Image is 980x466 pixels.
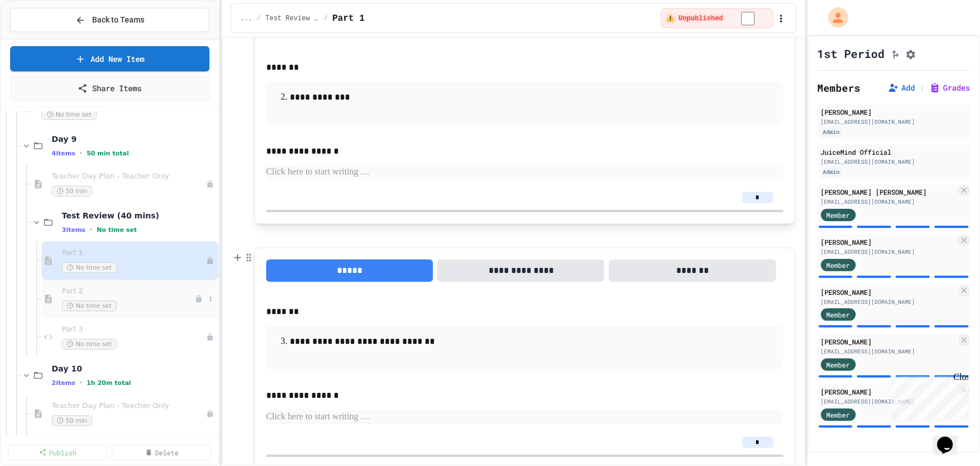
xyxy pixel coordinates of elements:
[206,410,214,418] div: Unpublished
[821,298,956,306] div: [EMAIL_ADDRESS][DOMAIN_NAME]
[62,262,117,273] span: No time set
[821,248,956,256] div: [EMAIL_ADDRESS][DOMAIN_NAME]
[97,226,137,234] span: No time set
[821,397,956,406] div: [EMAIL_ADDRESS][DOMAIN_NAME]
[887,372,969,420] iframe: chat widget
[821,237,956,247] div: [PERSON_NAME]
[827,310,850,320] span: Member
[821,167,842,177] div: Admin
[888,82,915,93] button: Add
[10,8,209,32] button: Back to Teams
[206,257,214,265] div: Unpublished
[821,347,956,356] div: [EMAIL_ADDRESS][DOMAIN_NAME]
[62,339,117,349] span: No time set
[324,14,328,23] span: /
[827,360,850,370] span: Member
[8,445,107,460] a: Publish
[817,5,851,30] div: My Account
[890,47,901,60] button: Click to see fork details
[821,387,956,397] div: [PERSON_NAME]
[929,82,970,93] button: Grades
[52,415,92,426] span: 50 min
[62,286,195,296] span: Part 2
[818,46,885,61] h1: 1st Period
[821,107,967,117] div: [PERSON_NAME]
[10,76,209,100] a: Share Items
[821,158,967,166] div: [EMAIL_ADDRESS][DOMAIN_NAME]
[821,287,956,297] div: [PERSON_NAME]
[827,210,850,220] span: Member
[821,198,956,206] div: [EMAIL_ADDRESS][DOMAIN_NAME]
[80,378,82,387] span: •
[240,14,253,23] span: ...
[205,293,216,304] button: More options
[86,150,129,157] span: 50 min total
[821,118,967,126] div: [EMAIL_ADDRESS][DOMAIN_NAME]
[332,12,365,25] span: Part 1
[52,150,75,157] span: 4 items
[933,421,969,455] iframe: chat widget
[62,226,85,234] span: 3 items
[266,14,320,23] span: Test Review (40 mins)
[62,210,216,221] span: Test Review (40 mins)
[4,5,78,71] div: Chat with us now!Close
[827,410,850,420] span: Member
[728,12,769,25] input: publish toggle
[905,47,917,60] button: Assignment Settings
[195,295,203,303] div: Unpublished
[206,180,214,188] div: Unpublished
[821,337,956,347] div: [PERSON_NAME]
[62,325,206,334] span: Part 3
[52,172,206,181] span: Teacher Day Plan - Teacher Only
[919,81,925,95] span: |
[62,301,117,311] span: No time set
[10,46,209,71] a: Add New Item
[80,149,82,158] span: •
[52,186,92,196] span: 50 min
[821,127,842,137] div: Admin
[42,109,97,120] span: No time set
[660,8,774,29] div: ⚠️ Students cannot see this content! Click the toggle to publish it and make it visible to your c...
[90,225,92,234] span: •
[818,80,861,96] h2: Members
[827,260,850,270] span: Member
[821,187,956,197] div: [PERSON_NAME] [PERSON_NAME]
[821,147,967,157] div: JuiceMind Official
[52,134,216,144] span: Day 9
[92,14,144,26] span: Back to Teams
[112,445,211,460] a: Delete
[86,379,131,387] span: 1h 20m total
[52,379,75,387] span: 2 items
[257,14,261,23] span: /
[206,333,214,341] div: Unpublished
[666,14,723,23] span: ⚠️ Unpublished
[52,364,216,374] span: Day 10
[62,248,206,258] span: Part 1
[52,401,206,411] span: Teacher Day Plan - Teacher Only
